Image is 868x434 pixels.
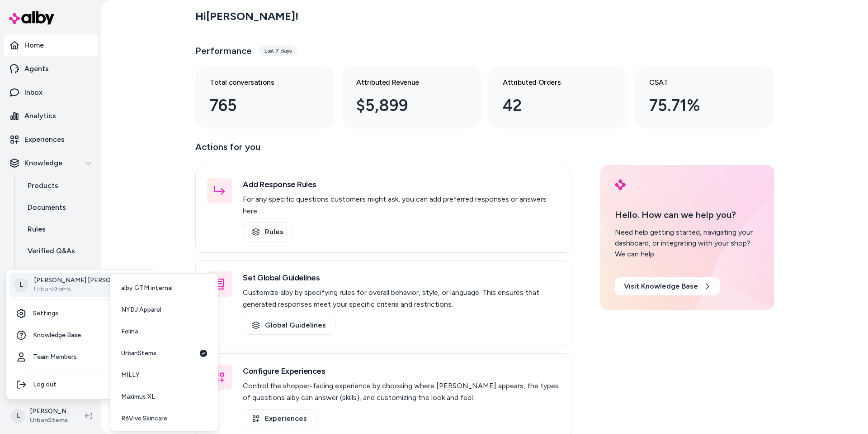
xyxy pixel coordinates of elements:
[121,414,167,423] span: RéVive Skincare
[121,349,156,358] span: UrbanStems
[14,278,28,292] span: L
[34,276,140,285] p: [PERSON_NAME] [PERSON_NAME]
[121,327,138,336] span: Felina
[121,392,155,401] span: Maximus XL
[33,331,81,340] span: Knowledge Base
[121,305,161,314] span: NYDJ Apparel
[34,285,140,294] p: UrbanStems
[9,303,152,324] a: Settings
[121,284,173,293] span: alby GTM internal
[9,346,152,368] a: Team Members
[9,374,152,395] div: Log out
[121,371,140,380] span: MILLY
